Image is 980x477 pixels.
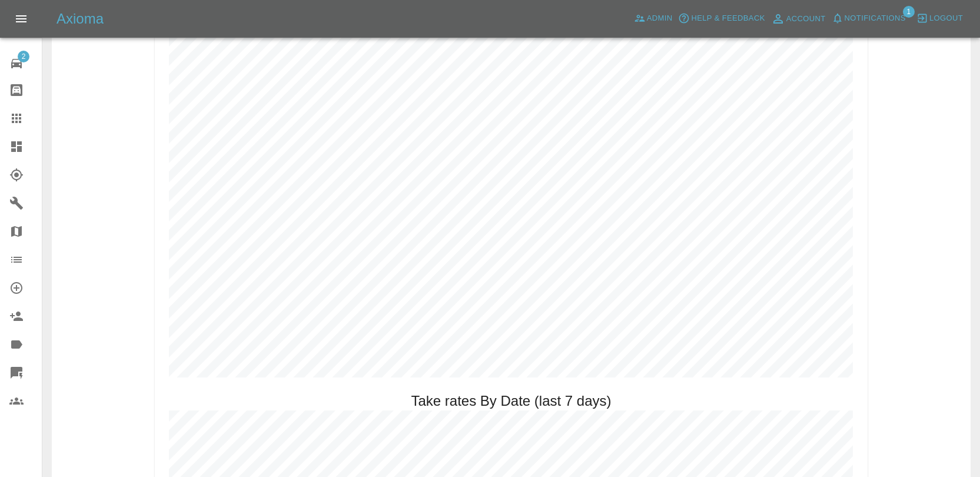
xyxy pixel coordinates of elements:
span: 2 [18,51,29,62]
span: Admin [647,12,673,25]
button: Logout [913,9,966,28]
h5: Axioma [57,9,104,28]
span: Account [786,12,826,26]
span: Notifications [845,12,906,25]
span: 1 [903,6,915,18]
h2: Take rates By Date (last 7 days) [411,392,611,410]
button: Help & Feedback [675,9,768,28]
button: Open drawer [7,5,35,33]
span: Help & Feedback [691,12,765,25]
button: Notifications [829,9,909,28]
a: Admin [631,9,676,28]
a: Account [768,9,829,28]
span: Logout [929,12,963,25]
